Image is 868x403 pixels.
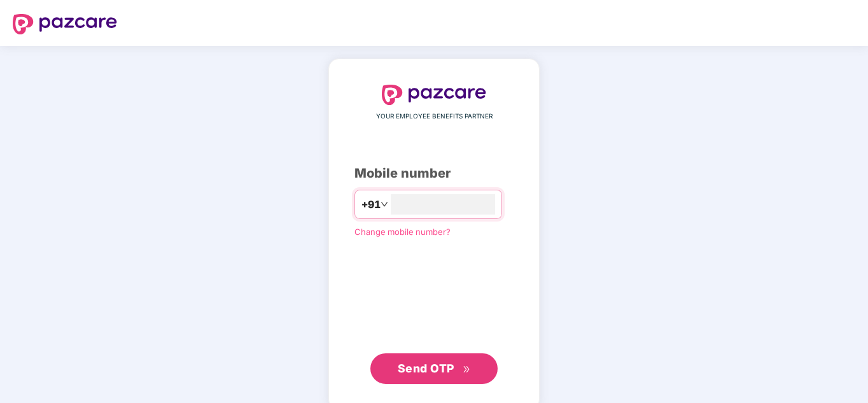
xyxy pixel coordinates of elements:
button: Send OTPdouble-right [370,353,498,384]
span: Send OTP [398,362,454,375]
div: Mobile number [354,164,514,183]
a: Change mobile number? [354,227,451,237]
span: YOUR EMPLOYEE BENEFITS PARTNER [376,111,493,122]
span: down [381,201,388,208]
span: +91 [361,197,381,213]
img: logo [382,85,486,105]
img: logo [13,14,117,34]
span: double-right [463,365,471,374]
